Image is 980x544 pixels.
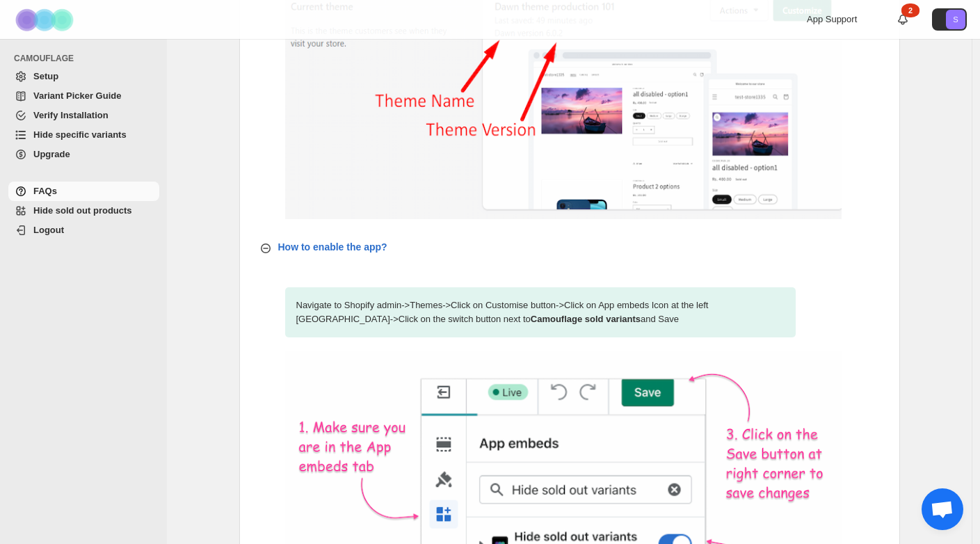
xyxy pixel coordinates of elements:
[33,149,70,159] span: Upgrade
[807,14,857,24] span: App Support
[8,221,159,240] a: Logout
[531,314,641,324] strong: Camouflage sold variants
[8,182,159,201] a: FAQs
[278,240,387,254] p: How to enable the app?
[946,10,965,29] span: Avatar with initials S
[8,125,159,145] a: Hide specific variants
[922,488,963,530] a: Open chat
[250,234,889,259] button: How to enable the app?
[8,106,159,125] a: Verify Installation
[896,13,910,26] a: 2
[8,145,159,164] a: Upgrade
[932,8,967,31] button: Avatar with initials S
[285,287,796,337] p: Navigate to Shopify admin -> Themes -> Click on Customise button -> Click on App embeds Icon at t...
[11,1,81,39] img: Camouflage
[33,186,57,196] span: FAQs
[901,3,919,17] div: 2
[33,225,64,235] span: Logout
[953,15,958,24] text: S
[8,67,159,86] a: Setup
[14,53,160,64] span: CAMOUFLAGE
[33,129,127,140] span: Hide specific variants
[8,201,159,221] a: Hide sold out products
[33,205,132,216] span: Hide sold out products
[8,86,159,106] a: Variant Picker Guide
[33,110,109,120] span: Verify Installation
[33,71,58,81] span: Setup
[33,90,121,101] span: Variant Picker Guide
